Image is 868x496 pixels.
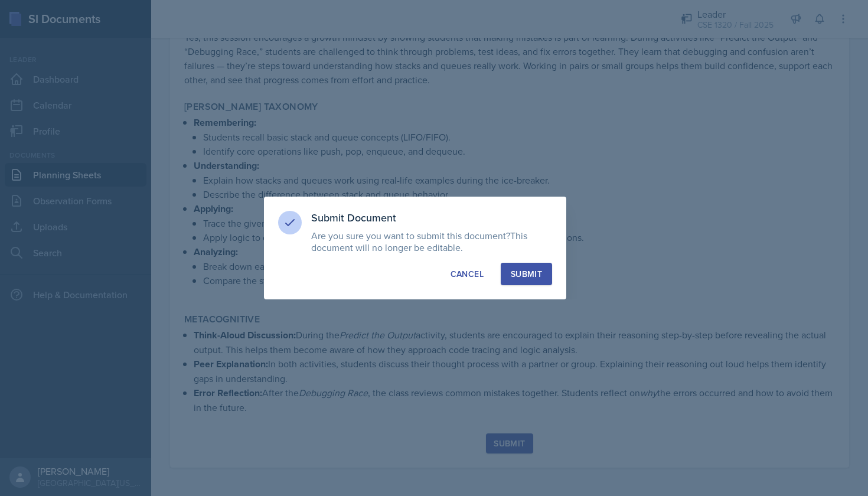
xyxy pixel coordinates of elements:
div: Submit [511,268,542,280]
button: Cancel [440,263,494,285]
button: Submit [501,263,552,285]
span: This document will no longer be editable. [311,229,527,254]
p: Are you sure you want to submit this document? [311,230,552,253]
h3: Submit Document [311,211,552,225]
div: Cancel [451,268,484,280]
